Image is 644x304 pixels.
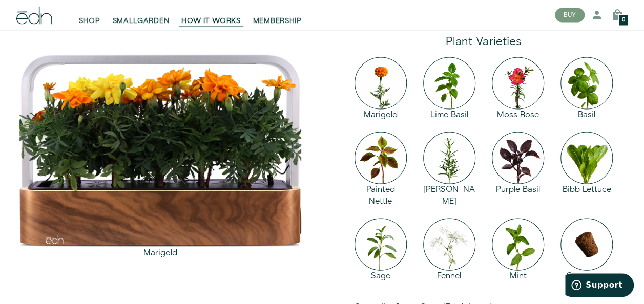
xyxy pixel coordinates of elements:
[492,184,544,196] div: Purple Basil
[492,270,544,282] div: Mint
[560,57,613,109] img: edn-_0007_basil_2048x.png
[107,4,176,27] a: SMALLGARDEN
[622,18,625,24] span: 0
[73,4,107,27] a: SHOP
[423,270,475,282] div: Fennel
[355,184,407,207] div: Painted Nettle
[423,132,475,184] img: edn-_0019_rosemary_2048x.png
[560,132,613,184] img: edn-_0005_bibb_2048x.png
[423,218,475,270] img: edn-_0014_fennel_2048x.png
[355,132,407,184] img: edn-_0006_painted-nettle_2048x.png
[423,109,475,121] div: Lime Basil
[492,57,544,109] img: edn-_0008_moss-rose_2048x.png
[560,184,613,196] div: Bibb Lettuce
[492,218,544,270] img: edn-_0018_mint_2048x.png
[181,16,240,27] span: HOW IT WORKS
[560,218,613,270] img: edn-_0000_single-pod_2048x.png
[113,16,170,27] span: SMALLGARDEN
[560,270,613,294] div: Grow your own!
[79,16,100,27] span: SHOP
[560,109,613,121] div: Basil
[355,218,407,270] img: edn-_0015_sage_2048x.png
[423,57,475,109] img: edn-_0013_lime-basil_2048x.png
[253,16,302,27] span: MEMBERSHIP
[555,8,585,23] button: BUY
[565,273,634,299] iframe: Opens a widget where you can find more information
[423,184,475,207] div: [PERSON_NAME]
[492,109,544,121] div: Moss Rose
[247,4,308,27] a: MEMBERSHIP
[355,109,407,121] div: Marigold
[175,4,246,27] a: HOW IT WORKS
[355,270,407,282] div: Sage
[492,132,544,184] img: edn-_0011_purple-basil_2048x.png
[355,33,613,49] div: Plant Varieties
[355,57,407,109] img: edn-_0012_marigold_4f71d701-4fa6-4027-a6db-762028427113_2048x.png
